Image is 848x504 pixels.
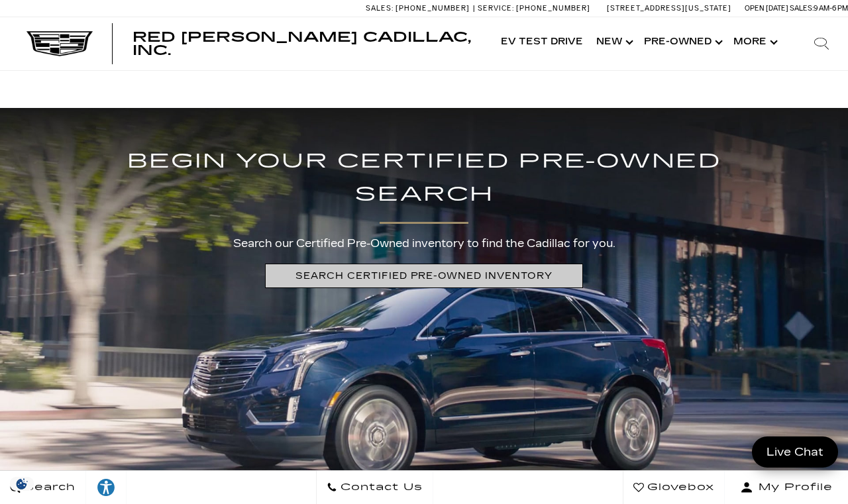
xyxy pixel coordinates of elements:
span: Service: [478,4,514,13]
a: Live Chat [752,436,838,468]
a: Explore your accessibility options [86,471,127,504]
span: Sales: [790,4,814,13]
span: 9 AM-6 PM [814,4,848,13]
span: [PHONE_NUMBER] [396,4,470,13]
a: Glovebox [623,471,725,504]
a: Sales: [PHONE_NUMBER] [366,5,473,12]
a: New [590,16,637,69]
span: Contact Us [337,478,423,497]
img: Cadillac Dark Logo with Cadillac White Text [26,31,93,56]
button: Open user profile menu [725,471,848,504]
span: Red [PERSON_NAME] Cadillac, Inc. [132,29,471,58]
span: Live Chat [760,444,830,460]
p: Search our Certified Pre-Owned inventory to find the Cadillac for you. [56,234,792,253]
img: Opt-Out Icon [7,477,37,491]
span: [PHONE_NUMBER] [516,4,590,13]
h2: BEGIN YOUR CERTIFIED PRE-OWNED SEARCH [56,145,792,211]
span: Glovebox [644,478,714,497]
span: My Profile [753,478,833,497]
span: Open [DATE] [745,4,788,13]
a: Service: [PHONE_NUMBER] [473,5,594,12]
a: Contact Us [316,471,433,504]
a: Red [PERSON_NAME] Cadillac, Inc. [132,30,481,57]
section: Click to Open Cookie Consent Modal [7,477,37,491]
button: More [727,16,782,69]
span: Search [21,478,76,497]
a: Pre-Owned [637,16,727,69]
a: [STREET_ADDRESS][US_STATE] [607,4,731,13]
span: Sales: [366,4,394,13]
a: EV Test Drive [494,16,590,69]
div: Search [795,17,848,70]
a: SEARCH CERTIFIED PRE-OWNED INVENTORY [265,264,582,288]
div: Explore your accessibility options [86,478,126,497]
